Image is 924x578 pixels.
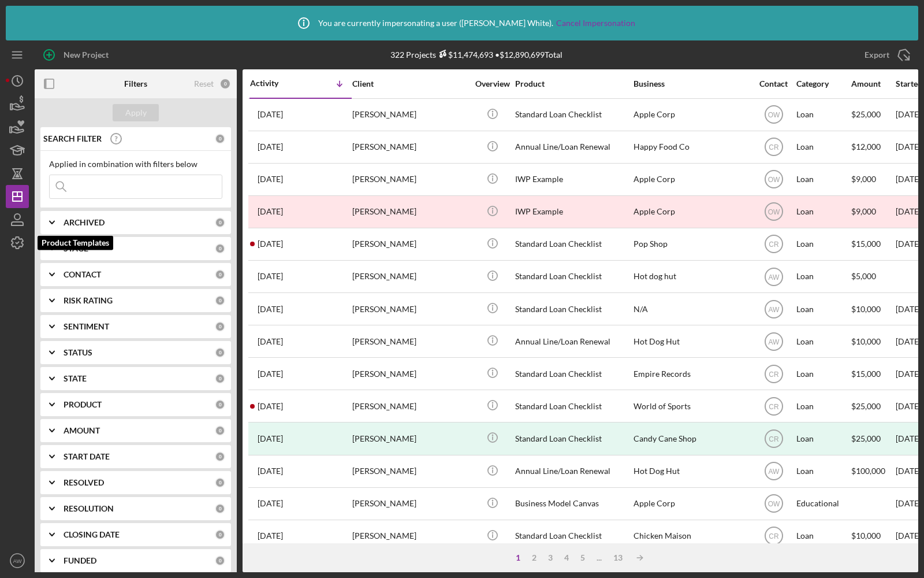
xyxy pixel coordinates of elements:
[352,294,468,324] div: [PERSON_NAME]
[64,43,109,66] div: New Project
[64,400,102,409] b: PRODUCT
[769,240,779,249] text: CR
[194,79,214,88] div: Reset
[768,338,780,346] text: AW
[215,555,225,566] div: 0
[796,521,850,551] div: Loan
[64,530,120,539] b: CLOSING DATE
[767,176,780,184] text: OW
[64,322,109,331] b: SENTIMENT
[851,239,881,249] span: $15,000
[352,326,468,357] div: [PERSON_NAME]
[515,261,631,292] div: Standard Loan Checklist
[851,271,876,281] span: $5,000
[64,478,104,487] b: RESOLVED
[390,50,562,60] div: 322 Projects • $12,890,699 Total
[634,79,749,88] div: Business
[634,391,749,421] div: World of Sports
[215,425,225,436] div: 0
[634,132,749,162] div: Happy Food Co
[796,456,850,487] div: Loan
[796,164,850,195] div: Loan
[258,305,283,314] time: 2025-09-05 19:31
[352,197,468,227] div: [PERSON_NAME]
[64,556,96,565] b: FUNDED
[634,294,749,324] div: N/A
[634,423,749,454] div: Candy Cane Shop
[769,370,779,378] text: CR
[851,99,895,130] div: $25,000
[634,456,749,487] div: Hot Dog Hut
[591,553,608,562] div: ...
[767,111,780,119] text: OW
[258,175,283,184] time: 2025-09-18 18:29
[634,164,749,195] div: Apple Corp
[215,347,225,358] div: 0
[64,374,87,383] b: STATE
[352,488,468,519] div: [PERSON_NAME]
[258,531,283,540] time: 2025-07-25 16:47
[215,399,225,410] div: 0
[769,402,779,410] text: CR
[851,174,876,184] span: $9,000
[851,79,895,88] div: Amount
[258,402,283,411] time: 2025-08-15 17:01
[515,229,631,260] div: Standard Loan Checklist
[215,217,225,228] div: 0
[515,197,631,227] div: IWP Example
[258,110,283,119] time: 2025-10-03 15:19
[64,348,92,357] b: STATUS
[796,391,850,421] div: Loan
[542,553,558,562] div: 3
[515,358,631,389] div: Standard Loan Checklist
[258,337,283,346] time: 2025-08-28 22:09
[769,143,779,151] text: CR
[851,466,885,476] span: $100,000
[215,295,225,306] div: 0
[215,503,225,514] div: 0
[769,532,779,540] text: CR
[558,553,575,562] div: 4
[515,79,631,88] div: Product
[64,218,105,227] b: ARCHIVED
[851,369,881,379] span: $15,000
[64,504,114,513] b: RESOLUTION
[515,391,631,421] div: Standard Loan Checklist
[515,164,631,195] div: IWP Example
[250,79,301,88] div: Activity
[515,521,631,551] div: Standard Loan Checklist
[125,104,147,121] div: Apply
[851,142,881,151] span: $12,000
[352,358,468,389] div: [PERSON_NAME]
[796,423,850,454] div: Loan
[796,79,850,88] div: Category
[796,132,850,162] div: Loan
[64,296,113,305] b: RISK RATING
[258,499,283,508] time: 2025-07-31 15:48
[113,104,159,121] button: Apply
[575,553,591,562] div: 5
[215,451,225,462] div: 0
[634,326,749,357] div: Hot Dog Hut
[215,321,225,332] div: 0
[796,229,850,260] div: Loan
[853,43,918,66] button: Export
[215,529,225,540] div: 0
[634,488,749,519] div: Apple Corp
[796,261,850,292] div: Loan
[515,488,631,519] div: Business Model Canvas
[471,79,514,88] div: Overview
[865,43,889,66] div: Export
[258,466,283,476] time: 2025-08-04 20:20
[215,269,225,280] div: 0
[634,197,749,227] div: Apple Corp
[767,500,780,508] text: OW
[515,456,631,487] div: Annual Line/Loan Renewal
[634,261,749,292] div: Hot dog hut
[526,553,542,562] div: 2
[510,553,526,562] div: 1
[796,99,850,130] div: Loan
[634,358,749,389] div: Empire Records
[352,164,468,195] div: [PERSON_NAME]
[43,134,102,143] b: SEARCH FILTER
